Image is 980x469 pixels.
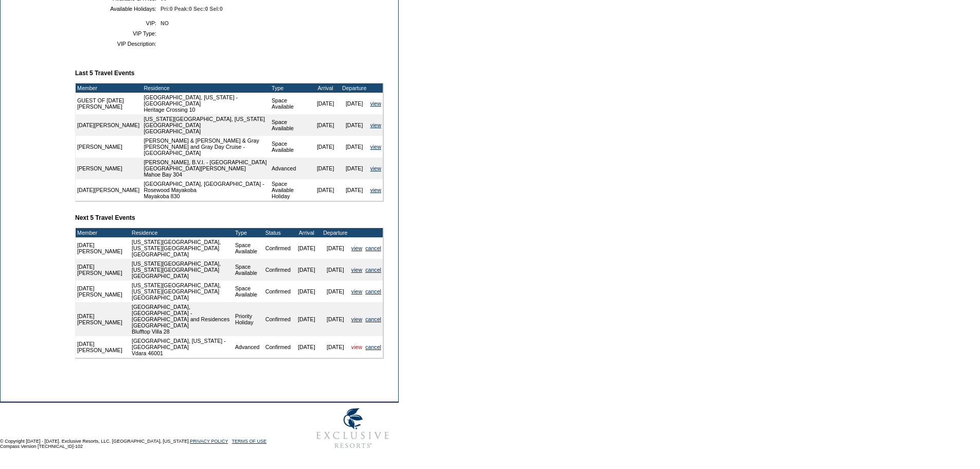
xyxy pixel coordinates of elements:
[321,259,350,281] td: [DATE]
[76,93,142,114] td: GUEST OF [DATE][PERSON_NAME]
[351,316,362,322] a: view
[130,237,234,259] td: [US_STATE][GEOGRAPHIC_DATA], [US_STATE][GEOGRAPHIC_DATA] [GEOGRAPHIC_DATA]
[142,136,270,158] td: [PERSON_NAME] & [PERSON_NAME] & Gray [PERSON_NAME] and Gray Day Cruise - [GEOGRAPHIC_DATA]
[75,70,134,77] b: Last 5 Travel Events
[365,316,381,322] a: cancel
[311,179,340,201] td: [DATE]
[264,336,292,358] td: Confirmed
[351,245,362,251] a: view
[370,100,381,107] a: view
[321,228,350,237] td: Departure
[76,83,142,93] td: Member
[161,6,223,12] span: Pri:0 Peak:0 Sec:0 Sel:0
[365,344,381,350] a: cancel
[264,259,292,281] td: Confirmed
[264,281,292,302] td: Confirmed
[365,267,381,273] a: cancel
[321,302,350,336] td: [DATE]
[270,158,311,179] td: Advanced
[264,228,292,237] td: Status
[142,93,270,114] td: [GEOGRAPHIC_DATA], [US_STATE] - [GEOGRAPHIC_DATA] Heritage Crossing 10
[234,228,264,237] td: Type
[311,83,340,93] td: Arrival
[142,158,270,179] td: [PERSON_NAME], B.V.I. - [GEOGRAPHIC_DATA] [GEOGRAPHIC_DATA][PERSON_NAME] Mahoe Bay 304
[142,114,270,136] td: [US_STATE][GEOGRAPHIC_DATA], [US_STATE][GEOGRAPHIC_DATA] [GEOGRAPHIC_DATA]
[365,245,381,251] a: cancel
[76,179,142,201] td: [DATE][PERSON_NAME]
[270,114,311,136] td: Space Available
[190,439,228,444] a: PRIVACY POLICY
[79,20,156,26] td: VIP:
[142,179,270,201] td: [GEOGRAPHIC_DATA], [GEOGRAPHIC_DATA] - Rosewood Mayakoba Mayakoba 830
[351,344,362,350] a: view
[76,228,127,237] td: Member
[311,136,340,158] td: [DATE]
[76,281,127,302] td: [DATE][PERSON_NAME]
[340,83,369,93] td: Departure
[76,158,142,179] td: [PERSON_NAME]
[234,336,264,358] td: Advanced
[370,122,381,128] a: view
[130,259,234,281] td: [US_STATE][GEOGRAPHIC_DATA], [US_STATE][GEOGRAPHIC_DATA] [GEOGRAPHIC_DATA]
[76,136,142,158] td: [PERSON_NAME]
[340,136,369,158] td: [DATE]
[321,336,350,358] td: [DATE]
[130,281,234,302] td: [US_STATE][GEOGRAPHIC_DATA], [US_STATE][GEOGRAPHIC_DATA] [GEOGRAPHIC_DATA]
[234,259,264,281] td: Space Available
[270,93,311,114] td: Space Available
[311,114,340,136] td: [DATE]
[292,302,321,336] td: [DATE]
[75,214,135,221] b: Next 5 Travel Events
[79,30,156,37] td: VIP Type:
[76,237,127,259] td: [DATE][PERSON_NAME]
[234,237,264,259] td: Space Available
[351,267,362,273] a: view
[365,288,381,294] a: cancel
[321,281,350,302] td: [DATE]
[321,237,350,259] td: [DATE]
[234,281,264,302] td: Space Available
[270,179,311,201] td: Space Available Holiday
[234,302,264,336] td: Priority Holiday
[340,93,369,114] td: [DATE]
[292,237,321,259] td: [DATE]
[79,6,156,12] td: Available Holidays:
[76,302,127,336] td: [DATE][PERSON_NAME]
[79,41,156,47] td: VIP Description:
[292,336,321,358] td: [DATE]
[76,259,127,281] td: [DATE][PERSON_NAME]
[340,114,369,136] td: [DATE]
[307,403,399,454] img: Exclusive Resorts
[292,281,321,302] td: [DATE]
[292,228,321,237] td: Arrival
[370,187,381,193] a: view
[130,336,234,358] td: [GEOGRAPHIC_DATA], [US_STATE] - [GEOGRAPHIC_DATA] Vdara 46001
[142,83,270,93] td: Residence
[270,136,311,158] td: Space Available
[232,439,267,444] a: TERMS OF USE
[292,259,321,281] td: [DATE]
[351,288,362,294] a: view
[340,158,369,179] td: [DATE]
[130,302,234,336] td: [GEOGRAPHIC_DATA], [GEOGRAPHIC_DATA] - [GEOGRAPHIC_DATA] and Residences [GEOGRAPHIC_DATA] Bluffto...
[370,144,381,150] a: view
[161,20,169,26] span: NO
[264,237,292,259] td: Confirmed
[130,228,234,237] td: Residence
[340,179,369,201] td: [DATE]
[311,93,340,114] td: [DATE]
[76,114,142,136] td: [DATE][PERSON_NAME]
[370,165,381,171] a: view
[311,158,340,179] td: [DATE]
[270,83,311,93] td: Type
[76,336,127,358] td: [DATE][PERSON_NAME]
[264,302,292,336] td: Confirmed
